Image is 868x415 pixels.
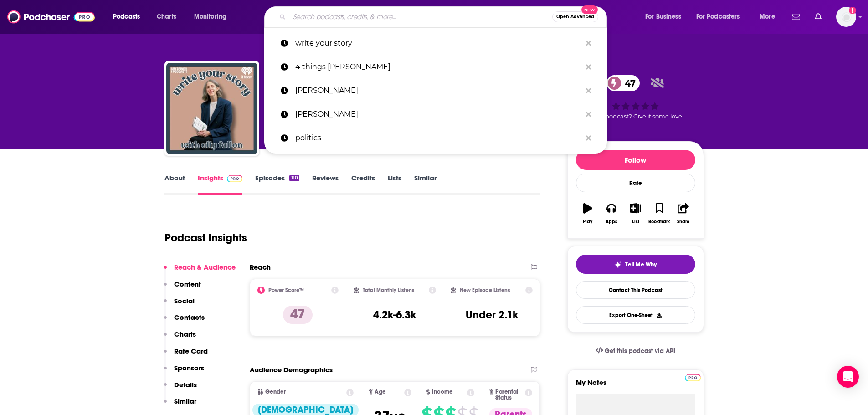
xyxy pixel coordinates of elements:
[265,389,286,395] span: Gender
[164,397,196,414] button: Similar
[164,347,208,364] button: Rate Card
[164,313,205,330] button: Contacts
[648,219,670,225] div: Bookmark
[198,174,243,195] a: InsightsPodchaser Pro
[495,389,524,401] span: Parental Status
[7,8,95,26] img: Podchaser - Follow, Share and Rate Podcasts
[556,15,594,19] span: Open Advanced
[174,380,197,389] p: Details
[227,175,243,182] img: Podchaser Pro
[696,10,740,23] span: For Podcasters
[639,10,693,24] button: open menu
[166,63,257,154] img: Write Your Story with Ally Fallon
[174,263,236,272] p: Reach & Audience
[576,150,695,170] button: Follow
[264,126,607,150] a: politics
[375,389,386,395] span: Age
[811,9,825,25] a: Show notifications dropdown
[174,280,201,288] p: Content
[174,330,196,338] p: Charts
[289,175,299,181] div: 110
[289,10,552,24] input: Search podcasts, credits, & more...
[623,197,647,230] button: List
[164,174,185,195] a: About
[283,306,313,324] p: 47
[671,197,695,230] button: Share
[295,31,581,55] p: write your story
[351,174,375,195] a: Credits
[466,308,518,322] h3: Under 2.1k
[113,10,140,23] span: Podcasts
[625,261,657,268] span: Tell Me Why
[788,9,804,25] a: Show notifications dropdown
[581,5,598,14] span: New
[312,174,339,195] a: Reviews
[188,10,238,24] button: open menu
[432,389,453,395] span: Income
[576,306,695,324] button: Export One-Sheet
[685,374,701,381] img: Podchaser Pro
[373,308,416,322] h3: 4.2k-6.3k
[645,10,681,23] span: For Business
[295,102,581,126] p: bobby bones
[605,347,675,355] span: Get this podcast via API
[600,197,623,230] button: Apps
[606,75,640,91] a: 47
[614,261,621,268] img: tell me why sparkle
[151,10,182,24] a: Charts
[250,365,333,374] h2: Audience Demographics
[164,280,201,297] button: Content
[174,313,205,322] p: Contacts
[567,69,704,126] div: 47Good podcast? Give it some love!
[164,364,204,380] button: Sponsors
[685,373,701,381] a: Pro website
[295,79,581,102] p: amy brown
[836,7,856,27] button: Show profile menu
[836,7,856,27] img: User Profile
[164,231,247,245] h1: Podcast Insights
[157,10,176,23] span: Charts
[606,219,617,225] div: Apps
[588,340,683,362] a: Get this podcast via API
[753,10,786,24] button: open menu
[107,10,152,24] button: open menu
[576,197,600,230] button: Play
[647,197,671,230] button: Bookmark
[760,10,775,23] span: More
[849,7,856,14] svg: Add a profile image
[164,263,236,280] button: Reach & Audience
[255,174,299,195] a: Episodes110
[174,364,204,372] p: Sponsors
[164,330,196,347] button: Charts
[588,113,683,120] span: Good podcast? Give it some love!
[174,397,196,405] p: Similar
[836,7,856,27] span: Logged in as agoldsmithwissman
[363,287,414,293] h2: Total Monthly Listens
[552,11,598,22] button: Open AdvancedNew
[174,347,208,355] p: Rate Card
[194,10,226,23] span: Monitoring
[576,255,695,274] button: tell me why sparkleTell Me Why
[295,55,581,79] p: 4 things amy brown
[164,297,195,313] button: Social
[264,79,607,102] a: [PERSON_NAME]
[264,55,607,79] a: 4 things [PERSON_NAME]
[583,219,592,225] div: Play
[264,102,607,126] a: [PERSON_NAME]
[677,219,689,225] div: Share
[264,31,607,55] a: write your story
[174,297,195,305] p: Social
[164,380,197,397] button: Details
[414,174,437,195] a: Similar
[616,75,640,91] span: 47
[250,263,271,272] h2: Reach
[632,219,639,225] div: List
[837,366,859,388] div: Open Intercom Messenger
[268,287,304,293] h2: Power Score™
[295,126,581,150] p: politics
[576,174,695,192] div: Rate
[388,174,401,195] a: Lists
[576,281,695,299] a: Contact This Podcast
